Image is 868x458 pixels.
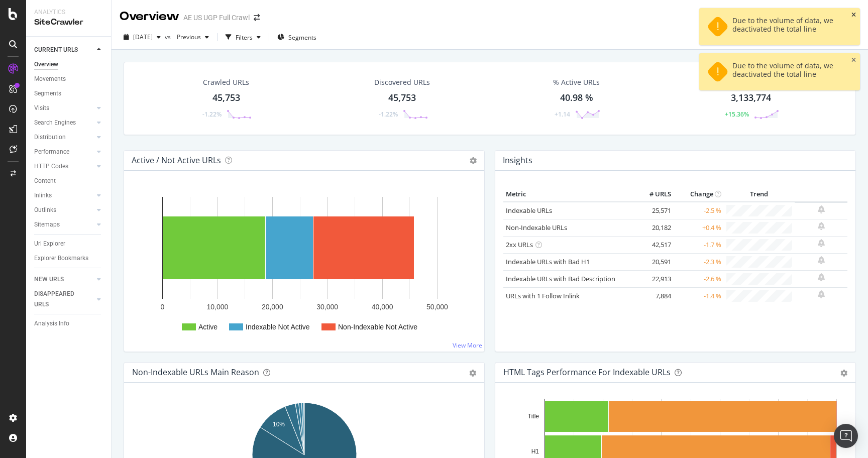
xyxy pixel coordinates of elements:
div: +1.14 [555,110,570,119]
th: Metric [503,187,633,202]
div: bell-plus [818,205,825,213]
a: DISAPPEARED URLS [34,289,94,310]
div: Distribution [34,132,66,143]
a: Segments [34,88,104,99]
div: Visits [34,103,49,113]
text: 0 [161,303,165,311]
div: % Active URLs [553,77,600,87]
div: arrow-right-arrow-left [254,14,260,21]
div: Due to the volume of data, we deactivated the total line [732,16,842,37]
button: Segments [273,29,320,45]
div: bell-plus [818,239,825,247]
div: -1.22% [202,110,222,119]
div: Due to the volume of data, we deactivated the total line [732,61,842,82]
div: Discovered URLs [374,77,430,87]
text: 50,000 [426,303,448,311]
button: Previous [173,29,213,45]
div: 40.98 % [560,91,593,104]
a: Indexable URLs with Bad H1 [506,257,590,266]
text: 10,000 [206,303,228,311]
div: Crawled URLs [203,77,249,87]
button: Filters [222,29,265,45]
div: -1.22% [379,110,398,119]
a: Outlinks [34,205,94,215]
div: HTTP Codes [34,161,68,172]
td: 22,913 [633,270,674,287]
button: [DATE] [120,29,165,45]
div: gear [840,370,847,377]
td: -2.3 % [674,253,724,270]
a: Inlinks [34,190,94,201]
div: Search Engines [34,118,76,128]
a: Url Explorer [34,239,104,249]
a: Indexable URLs [506,206,552,215]
div: Analysis Info [34,318,69,329]
text: 30,000 [316,303,338,311]
td: -2.5 % [674,202,724,219]
div: NEW URLS [34,274,64,285]
td: 42,517 [633,236,674,253]
a: Movements [34,74,104,84]
a: Overview [34,59,104,70]
div: Open Intercom Messenger [834,424,858,448]
div: Performance [34,147,69,157]
text: H1 [531,448,539,455]
div: DISAPPEARED URLS [34,289,85,310]
a: Performance [34,147,94,157]
td: -2.6 % [674,270,724,287]
span: Previous [173,33,201,41]
div: Explorer Bookmarks [34,253,88,264]
td: 7,884 [633,287,674,304]
th: Trend [724,187,795,202]
div: close toast [851,12,856,18]
a: Analysis Info [34,318,104,329]
div: SiteCrawler [34,17,103,28]
div: Sitemaps [34,219,60,230]
text: Non-Indexable Not Active [338,323,417,331]
svg: A chart. [132,187,476,343]
td: -1.7 % [674,236,724,253]
a: 2xx URLs [506,240,533,249]
text: 10% [273,421,285,428]
div: 45,753 [212,91,240,104]
td: -1.4 % [674,287,724,304]
span: 2025 Aug. 8th [133,33,153,41]
a: NEW URLS [34,274,94,285]
div: +15.36% [725,110,749,119]
div: gear [469,370,476,377]
div: Filters [236,33,253,42]
div: Url Explorer [34,239,65,249]
h4: Active / Not Active URLs [132,154,221,167]
div: Outlinks [34,205,56,215]
a: URLs with 1 Follow Inlink [506,291,580,300]
div: Inlinks [34,190,52,201]
div: bell-plus [818,290,825,298]
div: close toast [851,57,856,63]
div: Non-Indexable URLs Main Reason [132,367,259,377]
div: Analytics [34,8,103,17]
a: View More [453,341,482,350]
text: 20,000 [262,303,283,311]
div: Segments [34,88,61,99]
td: 25,571 [633,202,674,219]
div: CURRENT URLS [34,45,78,55]
a: CURRENT URLS [34,45,94,55]
div: bell-plus [818,273,825,281]
div: AE US UGP Full Crawl [183,13,250,23]
a: Visits [34,103,94,113]
div: bell-plus [818,222,825,230]
i: Options [470,157,477,164]
h4: Insights [503,154,532,167]
div: Overview [34,59,58,70]
div: Content [34,176,56,186]
a: Explorer Bookmarks [34,253,104,264]
a: Content [34,176,104,186]
a: Non-Indexable URLs [506,223,567,232]
th: Change [674,187,724,202]
th: # URLS [633,187,674,202]
td: +0.4 % [674,219,724,236]
text: Indexable Not Active [246,323,310,331]
div: bell-plus [818,256,825,264]
div: Overview [120,8,179,25]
